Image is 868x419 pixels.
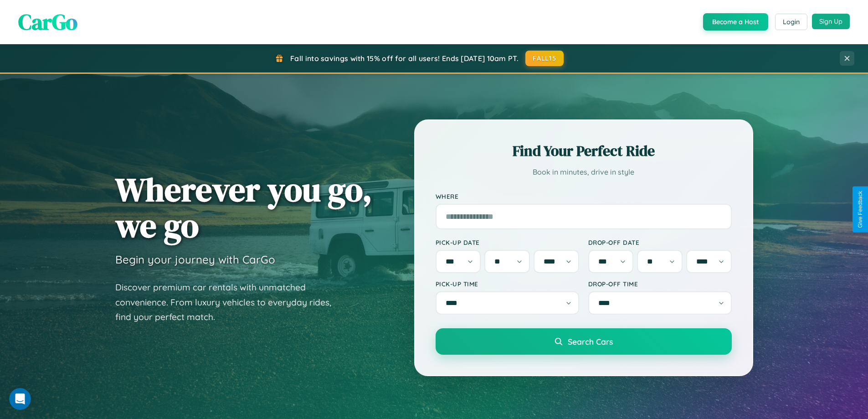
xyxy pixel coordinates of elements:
button: Search Cars [436,328,732,355]
button: Become a Host [703,13,768,31]
div: Give Feedback [857,191,863,228]
label: Pick-up Time [436,280,579,288]
span: Search Cars [568,336,613,347]
label: Where [436,192,732,200]
button: Login [775,14,807,30]
h2: Find Your Perfect Ride [436,141,732,161]
iframe: Intercom live chat [9,388,31,410]
label: Pick-up Date [436,238,579,246]
span: CarGo [18,7,77,37]
span: Fall into savings with 15% off for all users! Ends [DATE] 10am PT. [290,54,519,63]
p: Discover premium car rentals with unmatched convenience. From luxury vehicles to everyday rides, ... [115,280,343,325]
label: Drop-off Date [588,238,732,246]
button: FALL15 [525,51,564,66]
h3: Begin your journey with CarGo [115,253,275,266]
h1: Wherever you go, we go [115,171,372,243]
button: Sign Up [812,14,850,29]
label: Drop-off Time [588,280,732,288]
p: Book in minutes, drive in style [436,166,732,179]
